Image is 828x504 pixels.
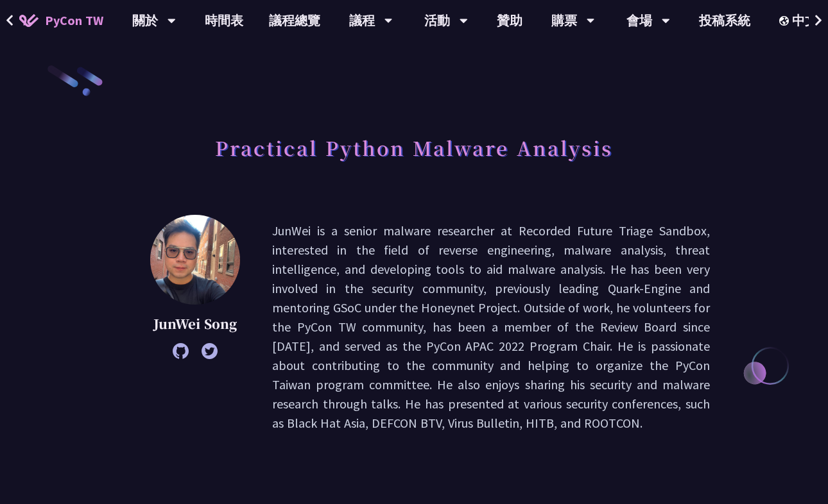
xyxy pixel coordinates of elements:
[150,215,240,305] img: JunWei Song
[272,221,710,433] p: JunWei is a senior malware researcher at Recorded Future Triage Sandbox, interested in the field ...
[215,128,613,167] h1: Practical Python Malware Analysis
[150,314,240,333] p: JunWei Song
[779,16,792,26] img: Locale Icon
[19,14,39,27] img: Home icon of PyCon TW 2025
[6,4,116,37] a: PyCon TW
[45,11,103,30] span: PyCon TW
